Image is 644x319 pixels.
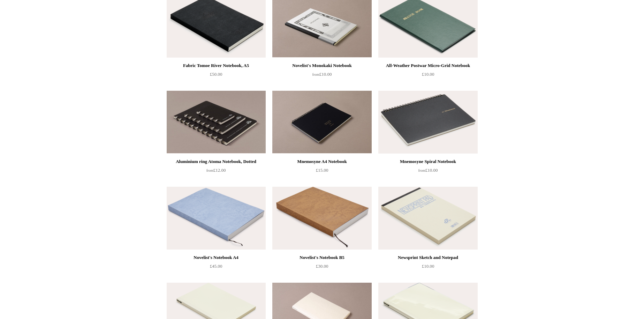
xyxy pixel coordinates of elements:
[316,168,328,173] span: £15.00
[422,264,434,269] span: £10.00
[418,169,425,172] span: from
[378,187,477,250] img: Newsprint Sketch and Notepad
[312,72,332,77] span: £10.00
[378,253,477,282] a: Newsprint Sketch and Notepad £10.00
[378,157,477,186] a: Mnemosyne Spiral Notebook from£10.00
[312,73,319,76] span: from
[206,169,213,172] span: from
[418,168,438,173] span: £10.00
[316,264,328,269] span: £30.00
[274,253,370,262] div: Novelist's Notebook B5
[210,264,222,269] span: £45.00
[378,61,477,90] a: All-Weather Postwar Micro-Grid Notebook £10.00
[380,253,476,262] div: Newsprint Sketch and Notepad
[272,253,371,282] a: Novelist's Notebook B5 £30.00
[378,187,477,250] a: Newsprint Sketch and Notepad Newsprint Sketch and Notepad
[272,61,371,90] a: Novelist's Monokaki Notebook from£10.00
[378,91,477,154] img: Mnemosyne Spiral Notebook
[167,157,266,186] a: Aluminium ring Atoma Notebook, Dotted from£12.00
[168,61,264,70] div: Fabric Tomoe River Notebook, A5
[167,253,266,282] a: Novelist's Notebook A4 £45.00
[168,157,264,166] div: Aluminium ring Atoma Notebook, Dotted
[272,91,371,154] a: Mnemosyne A4 Notebook Mnemosyne A4 Notebook
[167,91,266,154] a: Aluminium ring Atoma Notebook, Dotted Aluminium ring Atoma Notebook, Dotted
[422,72,434,77] span: £10.00
[167,187,266,250] a: Novelist's Notebook A4 Novelist's Notebook A4
[167,91,266,154] img: Aluminium ring Atoma Notebook, Dotted
[274,61,370,70] div: Novelist's Monokaki Notebook
[168,253,264,262] div: Novelist's Notebook A4
[210,72,222,77] span: £50.00
[380,61,476,70] div: All-Weather Postwar Micro-Grid Notebook
[272,91,371,154] img: Mnemosyne A4 Notebook
[167,187,266,250] img: Novelist's Notebook A4
[272,187,371,250] img: Novelist's Notebook B5
[272,187,371,250] a: Novelist's Notebook B5 Novelist's Notebook B5
[378,91,477,154] a: Mnemosyne Spiral Notebook Mnemosyne Spiral Notebook
[206,168,226,173] span: £12.00
[274,157,370,166] div: Mnemosyne A4 Notebook
[272,157,371,186] a: Mnemosyne A4 Notebook £15.00
[380,157,476,166] div: Mnemosyne Spiral Notebook
[167,61,266,90] a: Fabric Tomoe River Notebook, A5 £50.00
